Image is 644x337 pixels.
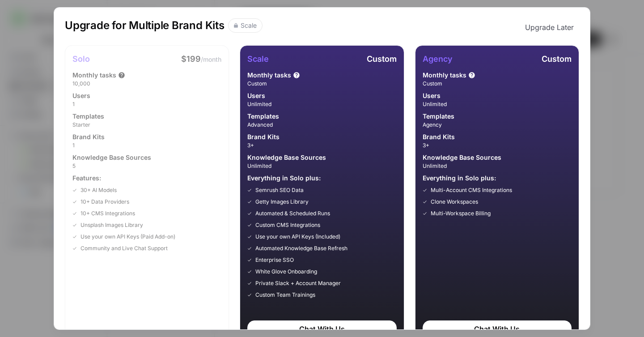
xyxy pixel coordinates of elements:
[423,91,441,100] span: Users
[80,186,117,194] span: 30+ AI Models
[247,121,396,129] span: Advanced
[72,132,105,141] span: Brand Kits
[72,174,221,183] span: Features:
[247,132,280,141] span: Brand Kits
[65,18,225,36] h1: Upgrade for Multiple Brand Kits
[247,162,396,170] span: Unlimited
[247,100,396,108] span: Unlimited
[423,132,455,141] span: Brand Kits
[431,186,512,194] span: Multi-Account CMS Integrations
[367,54,397,64] span: Custom
[423,53,453,65] h1: Agency
[201,55,221,63] span: /month
[241,21,257,30] div: Scale
[72,53,90,65] h1: Solo
[247,141,396,149] span: 3+
[255,268,317,276] span: White Glove Onboarding
[255,256,294,264] span: Enterprise SSO
[72,91,90,100] span: Users
[255,291,315,299] span: Custom Team Trainings
[72,100,221,108] span: 1
[247,112,279,121] span: Templates
[247,91,265,100] span: Users
[423,71,466,80] span: Monthly tasks
[542,54,572,64] span: Custom
[181,54,201,64] span: $199
[80,233,175,241] span: Use your own API Keys (Paid Add-on)
[72,71,116,80] span: Monthly tasks
[520,18,579,36] button: Upgrade Later
[72,141,221,149] span: 1
[423,100,572,108] span: Unlimited
[247,80,396,88] span: Custom
[255,233,340,241] span: Use your own API Keys (Included)
[72,112,104,121] span: Templates
[80,221,143,229] span: Unsplash Images Library
[255,209,330,218] span: Automated & Scheduled Runs
[80,209,135,218] span: 10+ CMS Integrations
[72,121,221,129] span: Starter
[72,80,221,88] span: 10,000
[247,53,269,65] h1: Scale
[247,174,396,183] span: Everything in Solo plus:
[255,198,309,206] span: Getty Images Library
[423,174,572,183] span: Everything in Solo plus:
[431,198,478,206] span: Clone Workspaces
[247,71,291,80] span: Monthly tasks
[423,80,572,88] span: Custom
[255,186,304,194] span: Semrush SEO Data
[423,121,572,129] span: Agency
[255,221,320,229] span: Custom CMS Integrations
[72,162,221,170] span: 5
[431,209,491,218] span: Multi-Workspace Billing
[80,198,129,206] span: 10+ Data Providers
[255,279,341,287] span: Private Slack + Account Manager
[247,153,326,162] span: Knowledge Base Sources
[255,244,347,252] span: Automated Knowledge Base Refresh
[423,162,572,170] span: Unlimited
[423,153,501,162] span: Knowledge Base Sources
[72,153,151,162] span: Knowledge Base Sources
[80,244,168,252] span: Community and Live Chat Support
[423,141,572,149] span: 3+
[423,112,454,121] span: Templates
